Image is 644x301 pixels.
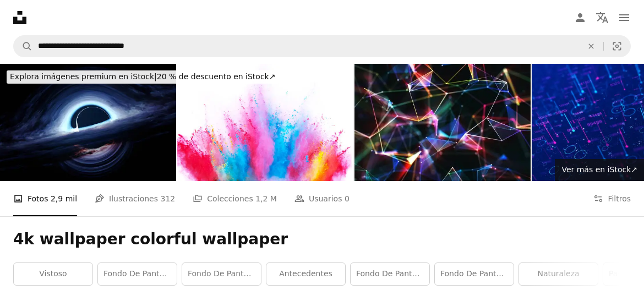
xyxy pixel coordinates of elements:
[13,11,26,24] a: Inicio — Unsplash
[14,263,92,285] a: vistoso
[351,263,429,285] a: fondo de pantalla 4k
[255,193,277,205] span: 1,2 M
[177,64,353,181] img: Explosión de polvo coloreado sobre fondo blanco.
[14,36,32,57] button: Buscar en Unsplash
[593,181,631,216] button: Filtros
[604,36,630,57] button: Búsqueda visual
[95,181,175,216] a: Ilustraciones 312
[160,193,175,205] span: 312
[294,181,350,216] a: Usuarios 0
[13,35,631,57] form: Encuentra imágenes en todo el sitio
[182,263,261,285] a: Fondo de pantalla 4k
[435,263,514,285] a: Fondo de pantalla de 8k
[345,193,350,205] span: 0
[613,7,635,29] button: Menú
[13,229,631,249] h1: 4k wallpaper colorful wallpaper
[569,7,591,29] a: Iniciar sesión / Registrarse
[519,263,598,285] a: naturaleza
[354,64,531,181] img: Multi red abstracta fondo de color
[266,263,345,285] a: antecedentes
[579,36,603,57] button: Borrar
[193,181,277,216] a: Colecciones 1,2 M
[561,165,637,174] span: Ver más en iStock ↗
[7,70,279,84] div: 20 % de descuento en iStock ↗
[10,72,157,81] span: Explora imágenes premium en iStock |
[591,7,613,29] button: Idioma
[98,263,177,285] a: fondo de pantalla
[555,159,644,181] a: Ver más en iStock↗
